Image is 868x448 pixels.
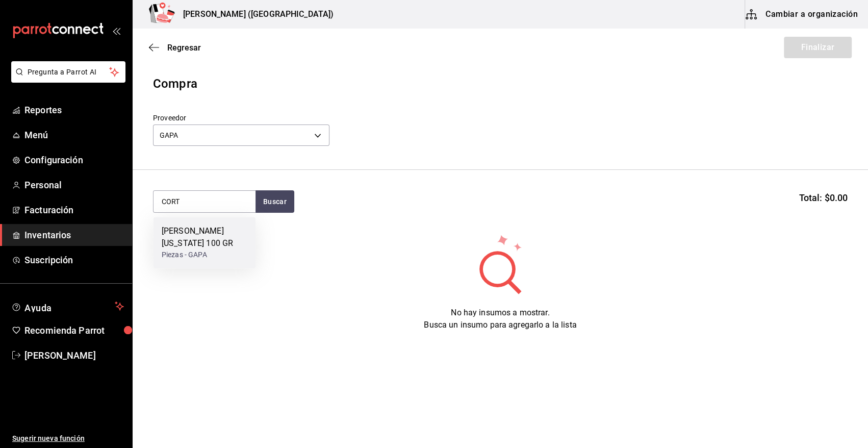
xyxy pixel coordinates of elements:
[167,43,201,53] span: Regresar
[162,225,247,250] div: [PERSON_NAME] [US_STATE] 100 GR
[154,191,256,212] input: Buscar insumo
[24,103,124,117] span: Reportes
[424,308,576,330] span: No hay insumos a mostrar. Busca un insumo para agregarlo a la lista
[112,27,120,35] button: open_drawer_menu
[153,74,848,93] div: Compra
[175,8,334,20] h3: [PERSON_NAME] ([GEOGRAPHIC_DATA])
[153,125,329,146] div: GAPA
[12,433,124,444] span: Sugerir nueva función
[24,153,124,167] span: Configuración
[24,228,124,242] span: Inventarios
[28,67,110,78] span: Pregunta a Parrot AI
[24,300,111,312] span: Ayuda
[24,203,124,217] span: Facturación
[162,250,247,260] div: Piezas - GAPA
[24,253,124,267] span: Suscripción
[11,61,125,83] button: Pregunta a Parrot AI
[24,323,124,337] span: Recomienda Parrot
[153,114,329,121] label: Proveedor
[799,191,848,205] span: Total: $0.00
[24,349,124,362] span: [PERSON_NAME]
[24,128,124,142] span: Menú
[149,43,201,53] button: Regresar
[24,178,124,192] span: Personal
[256,190,294,213] button: Buscar
[7,74,125,85] a: Pregunta a Parrot AI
